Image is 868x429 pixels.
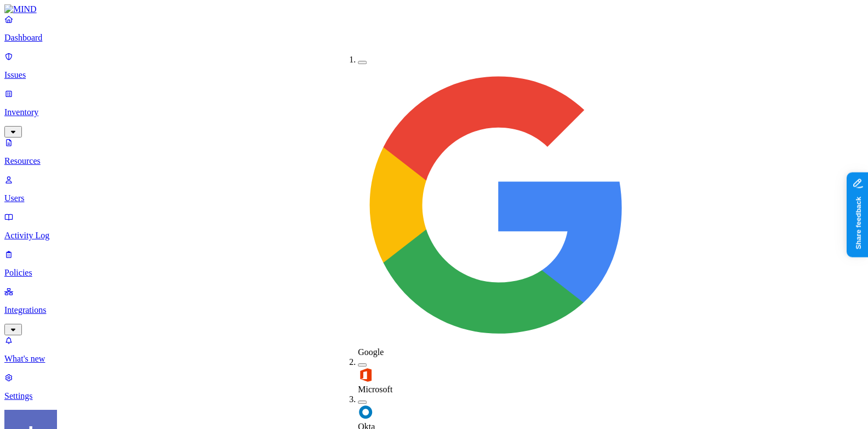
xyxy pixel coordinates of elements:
[4,4,37,14] img: MIND
[4,14,864,43] a: Dashboard
[4,4,864,14] a: MIND
[4,212,864,241] a: Activity Log
[358,65,638,345] img: google-workspace
[358,367,373,382] img: office-365
[358,385,392,394] span: Microsoft
[4,305,864,315] p: Integrations
[4,107,864,117] p: Inventory
[4,193,864,203] p: Users
[4,373,864,401] a: Settings
[4,335,864,364] a: What's new
[4,175,864,203] a: Users
[4,89,864,136] a: Inventory
[4,52,864,80] a: Issues
[4,249,864,278] a: Policies
[4,287,864,334] a: Integrations
[358,347,384,357] span: Google
[4,156,864,166] p: Resources
[4,33,864,43] p: Dashboard
[4,231,864,241] p: Activity Log
[4,268,864,278] p: Policies
[4,391,864,401] p: Settings
[358,404,373,420] img: okta2
[4,354,864,364] p: What's new
[4,138,864,166] a: Resources
[4,70,864,80] p: Issues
